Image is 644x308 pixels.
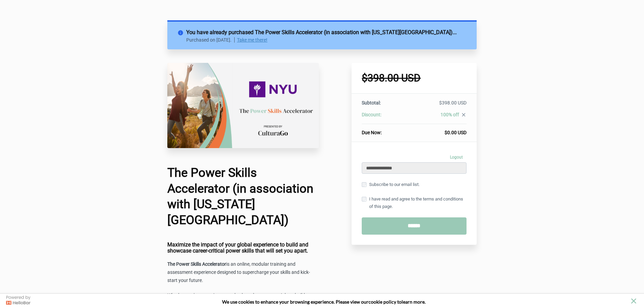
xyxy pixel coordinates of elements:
h2: You have already purchased The Power Skills Accelerator (in association with [US_STATE][GEOGRAPHI... [186,28,467,37]
span: Subtotal: [362,100,381,105]
label: Subscribe to our email list. [362,181,420,188]
input: Subscribe to our email list. [362,182,366,187]
h4: Maximize the impact of your global experience to build and showcase career-critical power skills ... [167,242,319,254]
span: learn more. [402,299,426,305]
p: is an online, modular training and assessment experience designed to supercharge your skills and ... [167,260,319,285]
td: $398.00 USD [406,99,467,111]
p: Purchased on [DATE]. [186,37,235,43]
img: 164d48-7b61-cb2d-62e6-83c3ae82ad_University_of_Exeter_Checkout_Page.png [167,63,319,148]
a: close [459,112,467,119]
label: I have read and agree to the terms and conditions of this page. [362,195,467,210]
h1: $398.00 USD [362,73,467,83]
span: We use cookies to enhance your browsing experience. Please view our [222,299,368,305]
a: Take me there! [237,37,267,43]
a: Logout [446,152,467,162]
span: $0.00 USD [445,130,467,135]
i: close [461,112,467,118]
strong: to [397,299,402,305]
strong: The Power Skills Accelerator [167,261,226,267]
h1: The Power Skills Accelerator (in association with [US_STATE][GEOGRAPHIC_DATA]) [167,165,319,228]
i: info [177,28,186,34]
button: close [629,297,638,305]
span: 100% off [440,112,459,117]
a: cookie policy [368,299,396,305]
th: Discount: [362,111,406,124]
input: I have read and agree to the terms and conditions of this page. [362,197,366,202]
th: Due Now: [362,124,406,136]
